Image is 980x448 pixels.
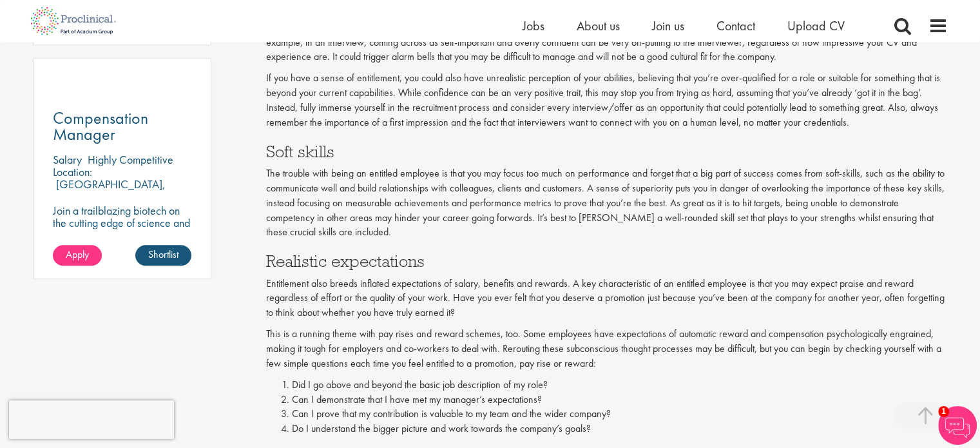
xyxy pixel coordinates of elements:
[787,17,845,34] a: Upload CV
[938,406,977,445] img: Chatbot
[652,17,684,34] a: Join us
[292,407,948,422] li: Can I prove that my contribution is valuable to my team and the wider company?
[292,422,948,436] li: Do I understand the bigger picture and work towards the company’s goals?
[523,17,544,34] a: Jobs
[53,152,82,167] span: Salary
[9,400,174,439] iframe: reCAPTCHA
[716,17,755,34] a: Contact
[53,177,166,204] p: [GEOGRAPHIC_DATA], [GEOGRAPHIC_DATA]
[292,378,948,393] li: Did I go above and beyond the basic job description of my role?
[266,253,948,269] h3: Realistic expectations
[266,21,948,65] p: During the recruitment process, entitled employees may harm their chances by giving off the wrong...
[53,245,102,266] a: Apply
[292,393,948,407] li: Can I demonstrate that I have met my manager’s expectations?
[53,107,148,145] span: Compensation Manager
[577,17,620,34] a: About us
[266,143,948,160] h3: Soft skills
[53,110,192,142] a: Compensation Manager
[53,164,92,179] span: Location:
[66,248,89,261] span: Apply
[135,245,191,266] a: Shortlist
[938,406,949,417] span: 1
[266,277,948,321] p: Entitlement also breeds inflated expectations of salary, benefits and rewards. A key characterist...
[88,152,173,167] p: Highly Competitive
[53,204,192,241] p: Join a trailblazing biotech on the cutting edge of science and technology.
[266,166,948,240] p: The trouble with being an entitled employee is that you may focus too much on performance and for...
[266,71,948,130] p: If you have a sense of entitlement, you could also have unrealistic perception of your abilities,...
[266,327,948,371] p: This is a running theme with pay rises and reward schemes, too. Some employees have expectations ...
